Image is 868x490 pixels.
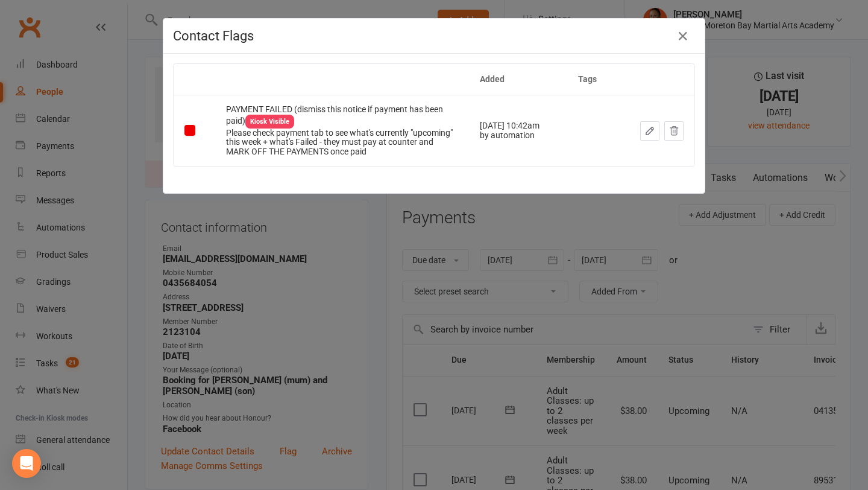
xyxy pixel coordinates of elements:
[12,449,41,478] div: Open Intercom Messenger
[673,27,693,46] button: Close
[245,115,294,129] div: Kiosk Visible
[226,129,459,156] div: Please check payment tab to see what's currently "upcoming" this week + what's Failed - they must...
[226,104,443,126] span: PAYMENT FAILED (dismiss this notice if payment has been paid)
[469,64,567,95] th: Added
[173,28,695,43] h4: Contact Flags
[567,64,616,95] th: Tags
[469,95,567,166] td: [DATE] 10:42am by automation
[664,121,684,141] button: Dismiss this flag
